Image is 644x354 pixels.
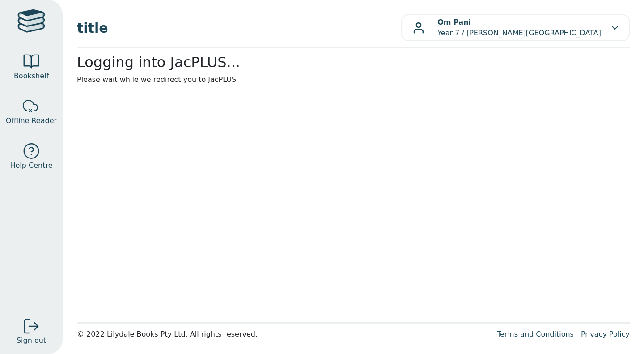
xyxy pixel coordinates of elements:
span: Offline Reader [6,115,57,126]
a: Terms and Conditions [497,330,574,338]
a: Privacy Policy [581,330,630,338]
span: title [77,18,401,38]
button: Om PaniYear 7 / [PERSON_NAME][GEOGRAPHIC_DATA] [401,14,630,41]
span: Help Centre [10,160,52,171]
p: Please wait while we redirect you to JacPLUS [77,74,630,85]
b: Om Pani [437,18,471,26]
div: © 2022 Lilydale Books Pty Ltd. All rights reserved. [77,329,490,340]
h2: Logging into JacPLUS... [77,54,630,71]
span: Sign out [17,335,46,346]
span: Bookshelf [14,71,49,81]
p: Year 7 / [PERSON_NAME][GEOGRAPHIC_DATA] [437,17,601,38]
